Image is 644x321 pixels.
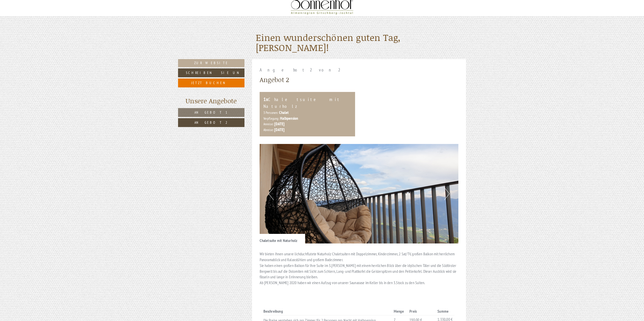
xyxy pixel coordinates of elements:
[279,110,289,115] b: Chalet
[194,120,228,125] span: Angebot 2
[260,75,289,84] div: Angebot 2
[263,122,274,126] small: Anreise:
[274,127,284,132] b: [DATE]
[178,79,244,87] a: Jetzt buchen
[178,96,244,106] div: Unsere Angebote
[435,307,455,315] th: Summe
[444,187,450,200] button: Next
[263,96,352,109] div: Chaletsuite mit Naturholz
[260,67,343,73] span: Angebot 2 von 2
[280,116,298,121] b: Halbpension
[263,110,278,115] small: 3 Personen:
[256,33,462,53] h1: Einen wunderschönen guten Tag, [PERSON_NAME]!
[263,116,279,121] small: Verpflegung:
[407,307,435,315] th: Preis
[392,307,407,315] th: Menge
[263,96,268,103] b: 1x
[274,121,284,126] b: [DATE]
[178,68,244,77] a: Schreiben Sie uns
[260,234,305,243] div: Chaletsuite mit Naturholz
[263,307,392,315] th: Beschreibung
[194,110,228,115] span: Angebot 1
[263,128,274,132] small: Abreise:
[260,144,459,243] img: image
[260,251,459,286] p: Wir bieten Ihnen unsere lichduchflutete Naturholz Chaletsuiten mit Doppelzimmer, Kinderzimmer, 2 ...
[178,59,244,67] a: Zur Website
[268,187,274,200] button: Previous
